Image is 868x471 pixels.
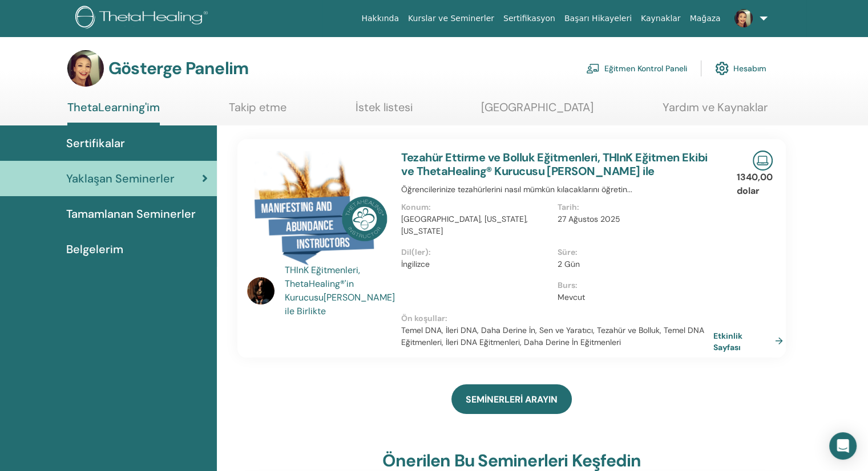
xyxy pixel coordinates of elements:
[67,100,160,115] font: ThetaLearning'im
[401,259,430,269] font: İngilizce
[641,14,681,23] font: Kaynaklar
[577,202,579,212] font: :
[356,100,413,123] a: İstek listesi
[558,280,575,290] font: Burs
[401,184,632,194] font: Öğrencilerinize tezahürlerini nasıl mümkün kılacaklarını öğretin...
[285,291,395,317] font: [PERSON_NAME] ile Birlikte
[401,247,429,257] font: Dil(ler)
[66,206,196,221] font: Tamamlanan Seminerler
[408,14,494,23] font: Kurslar ve Seminerler
[663,100,768,115] font: Yardım ve Kaynaklar
[558,214,620,224] font: 27 Ağustos 2025
[429,247,431,257] font: :
[401,313,445,323] font: Ön koşullar
[689,14,720,23] font: Mağaza
[229,100,286,123] a: Takip etme
[451,384,572,414] a: SEMİNERLERİ ARAYIN
[229,100,286,115] font: Takip etme
[481,100,594,115] font: [GEOGRAPHIC_DATA]
[715,56,766,81] a: Hesabım
[247,277,274,304] img: default.jpg
[75,6,212,31] img: logo.png
[753,151,773,170] img: Canlı Çevrimiçi Seminer
[734,9,753,27] img: default.jpg
[401,325,704,347] font: Temel DNA, İleri DNA, Daha Derine İn, Sen ve Yaratıcı, Tezahür ve Bolluk, Temel DNA Eğitmenleri, ...
[481,100,594,123] a: [GEOGRAPHIC_DATA]
[445,313,447,323] font: :
[663,100,768,123] a: Yardım ve Kaynaklar
[401,202,429,212] font: Konum
[560,8,636,29] a: Başarı Hikayeleri
[575,280,578,290] font: :
[466,393,558,405] font: SEMİNERLERİ ARAYIN
[604,64,687,74] font: Eğitmen Kontrol Paneli
[66,242,123,257] font: Belgelerim
[558,202,577,212] font: Tarih
[829,432,857,460] div: Intercom Messenger'ı açın
[636,8,685,29] a: Kaynaklar
[564,14,632,23] font: Başarı Hikayeleri
[357,8,403,29] a: Hakkında
[401,214,528,236] font: [GEOGRAPHIC_DATA], [US_STATE], [US_STATE]
[403,8,499,29] a: Kurslar ve Seminerler
[499,8,560,29] a: Sertifikasyon
[713,330,788,352] a: Etkinlik Sayfası
[558,292,585,302] font: Mevcut
[715,59,729,78] img: cog.svg
[558,247,575,257] font: Süre
[685,8,725,29] a: Mağaza
[285,263,390,318] a: THInK Eğitmenleri, ThetaHealing®'in Kurucusu[PERSON_NAME] ile Birlikte
[108,57,248,79] font: Gösterge Panelim
[361,14,399,23] font: Hakkında
[558,259,580,269] font: 2 Gün
[586,63,600,74] img: chalkboard-teacher.svg
[737,171,773,197] font: 1340,00 dolar
[67,50,104,87] img: default.jpg
[67,100,160,125] a: ThetaLearning'im
[356,100,413,115] font: İstek listesi
[285,264,360,303] font: THInK Eğitmenleri, ThetaHealing®'in Kurucusu
[66,171,175,186] font: Yaklaşan Seminerler
[503,14,555,23] font: Sertifikasyon
[586,56,687,81] a: Eğitmen Kontrol Paneli
[66,136,125,151] font: Sertifikalar
[429,202,431,212] font: :
[575,247,578,257] font: :
[401,150,707,178] a: Tezahür Ettirme ve Bolluk Eğitmenleri, THInK Eğitmen Ekibi ve ThetaHealing® Kurucusu [PERSON_NAME...
[713,331,742,352] font: Etkinlik Sayfası
[733,64,766,74] font: Hesabım
[247,151,387,267] img: Tezahür ve Bolluk Eğitmenleri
